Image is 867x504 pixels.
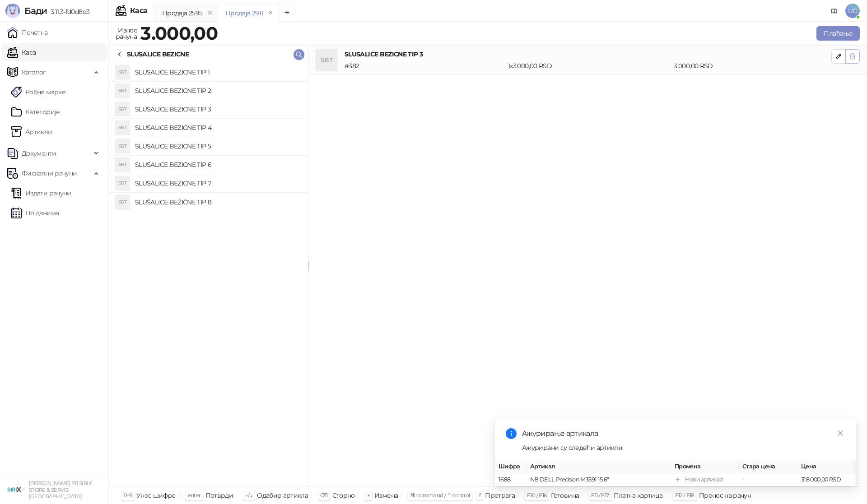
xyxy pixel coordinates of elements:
td: NB DELL Precision M3591 15.6" [527,473,671,486]
div: SBT [115,176,130,190]
div: Ажурирани су следећи артикли: [522,443,845,453]
a: Close [835,428,845,438]
div: Одабир артикла [257,490,308,501]
span: close [837,430,844,436]
h4: SLUSALICE BEZICNE TIP 6 [135,157,301,172]
span: 3.11.3-fd0d8d3 [47,8,89,16]
div: grid [109,63,308,486]
h4: SLUSALICE BEZICNE TIP 3 [345,49,831,59]
span: + [367,492,370,499]
th: Промена [671,460,739,473]
h4: SLUSALICE BEZICNE TIP 1 [135,65,301,79]
img: 64x64-companyLogo-cb9a1907-c9b0-4601-bb5e-5084e694c383.png [7,481,25,499]
div: Потврди [205,490,233,501]
span: UĆ [845,4,860,18]
a: Издати рачуни [11,184,71,202]
td: 318.000,00 RSD [797,473,856,486]
span: F11 / F17 [591,492,609,499]
span: Документи [22,144,56,162]
div: Сторно [332,490,355,501]
td: - [739,473,797,486]
div: Готовина [551,490,579,501]
th: Шифра [495,460,527,473]
th: Стара цена [739,460,797,473]
div: Нови артикал [685,475,723,484]
div: SBT [115,120,130,135]
strong: 3.000,00 [140,22,218,44]
img: Logo [5,4,20,18]
span: ⌘ command / ⌃ control [410,492,470,499]
span: F10 / F16 [527,492,546,499]
a: ArtikliАртикли [11,123,52,141]
a: По данима [11,204,59,222]
a: Почетна [7,23,48,42]
div: SBT [115,157,130,172]
div: SBT [115,102,130,116]
div: SBT [316,49,337,71]
div: 1 x 3.000,00 RSD [506,61,672,71]
button: remove [204,9,216,17]
a: Документација [827,4,842,18]
h4: SLUSALICE BEZICNE TIP 7 [135,176,301,190]
a: Робне марке [11,83,65,101]
div: Износ рачуна [114,24,139,42]
small: [PERSON_NAME] PR SIRIX STORE & SERVIS [GEOGRAPHIC_DATA] [29,480,92,499]
div: Продаја 2911 [225,8,263,18]
button: remove [265,9,276,17]
span: 0-9 [124,492,132,499]
span: Бади [24,5,47,16]
div: SBT [115,195,130,209]
div: Каса [130,7,147,14]
h4: SLUSALICE BEZICNE TIP 2 [135,83,301,98]
div: SBT [115,65,130,79]
div: Претрага [485,490,515,501]
button: Add tab [278,4,296,22]
div: # 382 [343,61,506,71]
h4: SLUSALICE BEZICNE TIP 4 [135,120,301,135]
td: 1688 [495,473,527,486]
div: SLUSALICE BEZICNE [127,49,189,59]
th: Цена [797,460,856,473]
th: Артикал [527,460,671,473]
div: Платна картица [614,490,663,501]
span: ↑/↓ [245,492,252,499]
button: Плаћање [816,26,860,41]
h4: SLUŠALICE BEŽIČNE TIP 8 [135,195,301,209]
div: Унос шифре [136,490,176,501]
span: Фискални рачуни [22,164,77,182]
h4: SLUSALICE BEZICNE TIP 3 [135,102,301,116]
span: f [479,492,480,499]
div: Продаја 2595 [162,8,202,18]
span: enter [188,492,201,499]
a: Категорије [11,103,60,121]
div: SBT [115,139,130,153]
div: Измена [374,490,398,501]
span: F12 / F18 [675,492,695,499]
h4: SLUSALICE BEZICNE TIP 5 [135,139,301,153]
span: Каталог [22,63,46,81]
div: Ажурирање артикала [522,428,845,439]
div: SBT [115,83,130,98]
div: Пренос на рачун [699,490,751,501]
div: 3.000,00 RSD [672,61,833,71]
span: ⌫ [320,492,327,499]
span: info-circle [506,428,517,439]
a: Каса [7,43,36,61]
